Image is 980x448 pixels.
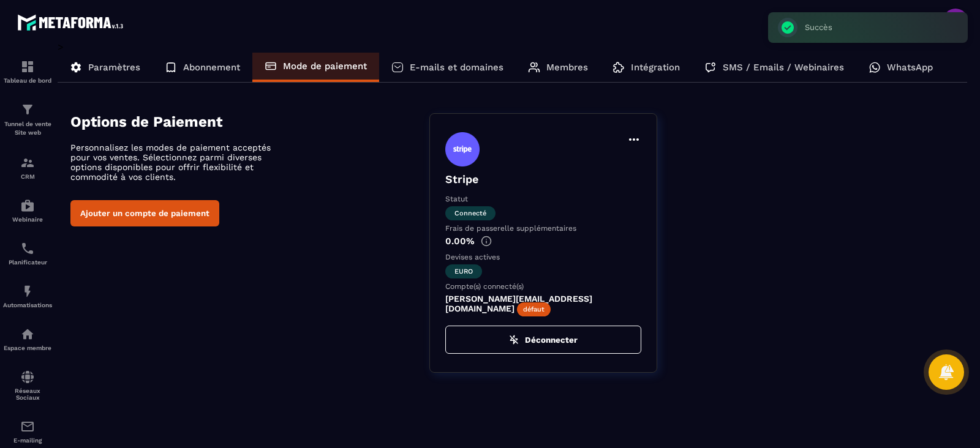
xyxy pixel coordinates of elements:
span: défaut [517,302,551,316]
a: schedulerschedulerPlanificateur [3,232,52,275]
p: Tunnel de vente Site web [3,120,52,137]
p: SMS / Emails / Webinaires [723,62,844,73]
a: automationsautomationsWebinaire [3,189,52,232]
a: formationformationTableau de bord [3,50,52,93]
img: social-network [20,370,35,384]
a: formationformationTunnel de vente Site web [3,93,52,146]
img: info-gr.5499bf25.svg [481,236,492,247]
p: Intégration [631,62,680,73]
span: Connecté [445,206,496,220]
p: WhatsApp [887,62,933,73]
p: Mode de paiement [283,61,367,72]
p: Webinaire [3,216,52,223]
p: Réseaux Sociaux [3,387,52,401]
p: Paramètres [88,62,140,73]
a: formationformationCRM [3,146,52,189]
a: automationsautomationsAutomatisations [3,275,52,318]
h4: Options de Paiement [70,113,429,130]
p: 0.00% [445,236,641,247]
p: E-mailing [3,437,52,444]
button: Ajouter un compte de paiement [70,200,219,226]
img: zap-off.84e09383.svg [509,335,519,345]
p: Espace membre [3,345,52,351]
img: stripe.9bed737a.svg [445,132,480,166]
p: [PERSON_NAME][EMAIL_ADDRESS][DOMAIN_NAME] [445,294,641,313]
div: > [58,41,968,391]
button: Déconnecter [445,326,641,354]
p: Personnalisez les modes de paiement acceptés pour vos ventes. Sélectionnez parmi diverses options... [70,143,285,182]
a: social-networksocial-networkRéseaux Sociaux [3,360,52,410]
p: Membres [546,62,588,73]
p: Planificateur [3,259,52,266]
p: Statut [445,195,641,203]
img: email [20,419,35,434]
p: Stripe [445,173,641,185]
p: Automatisations [3,302,52,308]
a: automationsautomationsEspace membre [3,318,52,360]
p: Abonnement [183,62,240,73]
img: formation [20,59,35,74]
span: euro [445,264,482,278]
img: automations [20,198,35,213]
p: Devises actives [445,253,641,261]
p: Compte(s) connecté(s) [445,282,641,291]
img: formation [20,102,35,117]
img: automations [20,327,35,342]
img: formation [20,155,35,170]
p: Tableau de bord [3,77,52,84]
img: automations [20,284,35,299]
img: logo [17,11,127,34]
img: scheduler [20,241,35,256]
p: CRM [3,173,52,180]
p: E-mails et domaines [410,62,503,73]
p: Frais de passerelle supplémentaires [445,224,641,233]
